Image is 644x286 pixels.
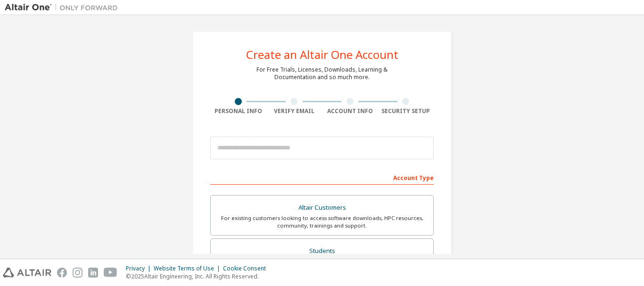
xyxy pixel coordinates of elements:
img: Altair One [5,3,123,12]
div: Account Type [210,170,434,185]
img: linkedin.svg [88,268,98,278]
img: facebook.svg [57,268,67,278]
p: © 2025 Altair Engineering, Inc. All Rights Reserved. [126,272,272,280]
img: youtube.svg [104,268,117,278]
div: Altair Customers [216,201,428,214]
div: Students [216,245,428,258]
div: Security Setup [378,107,434,115]
div: Verify Email [266,107,322,115]
div: For existing customers looking to access software downloads, HPC resources, community, trainings ... [216,214,428,229]
div: Personal Info [210,107,266,115]
div: Create an Altair One Account [246,49,398,60]
div: Website Terms of Use [154,265,223,272]
img: altair_logo.svg [3,268,51,278]
div: Cookie Consent [223,265,272,272]
div: Account Info [322,107,378,115]
div: For Free Trials, Licenses, Downloads, Learning & Documentation and so much more. [256,66,388,81]
img: instagram.svg [73,268,83,278]
div: Privacy [126,265,154,272]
